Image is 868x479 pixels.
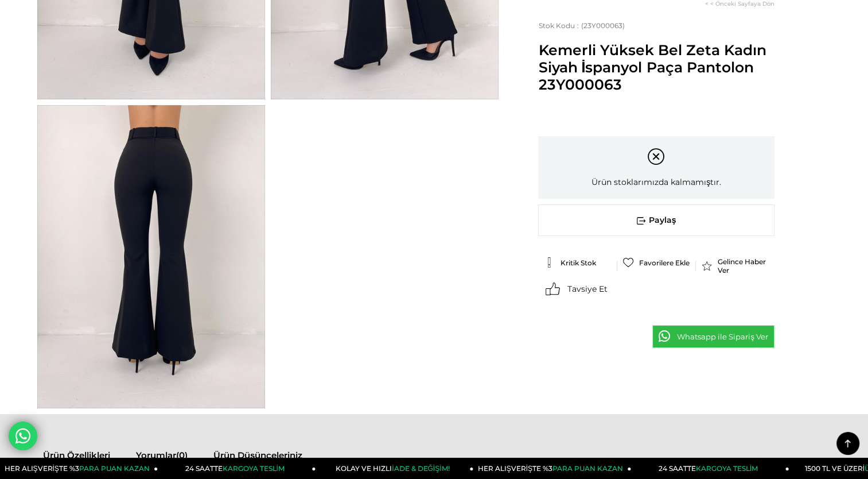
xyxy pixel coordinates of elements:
[538,136,774,199] div: Ürün stoklarımızda kalmamıştır.
[539,205,773,235] span: Paylaş
[696,464,758,473] span: KARGOYA TESLİM
[567,284,607,294] span: Tavsiye Et
[136,450,188,464] a: Yorumlar(0)
[136,450,176,461] span: Yorumlar
[392,464,449,473] span: İADE & DEĞİŞİM!
[652,325,774,348] a: Whatsapp ile Sipariş Ver
[718,257,769,275] span: Gelince Haber Ver
[639,258,690,267] span: Favorilere Ekle
[473,458,631,479] a: HER ALIŞVERİŞTE %3PARA PUAN KAZAN
[544,257,611,268] a: Kritik Stok
[623,257,690,268] a: Favorilere Ekle
[552,464,623,473] span: PARA PUAN KAZAN
[176,450,188,461] span: (0)
[560,258,595,267] span: Kritik Stok
[538,21,624,30] span: (23Y000063)
[702,257,769,275] a: Gelince Haber Ver
[79,464,150,473] span: PARA PUAN KAZAN
[213,450,302,464] a: Ürün Düşünceleriniz
[223,464,285,473] span: KARGOYA TESLİM
[538,21,581,30] span: Stok Kodu
[43,450,110,464] a: Ürün Özellikleri
[538,41,774,93] span: Kemerli Yüksek Bel Zeta Kadın Siyah İspanyol Paça Pantolon 23Y000063
[37,105,265,409] img: Zeta İspanyol Paça Pantolon 23Y000063
[158,458,316,479] a: 24 SAATTEKARGOYA TESLİM
[631,458,789,479] a: 24 SAATTEKARGOYA TESLİM
[316,458,473,479] a: KOLAY VE HIZLIİADE & DEĞİŞİM!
